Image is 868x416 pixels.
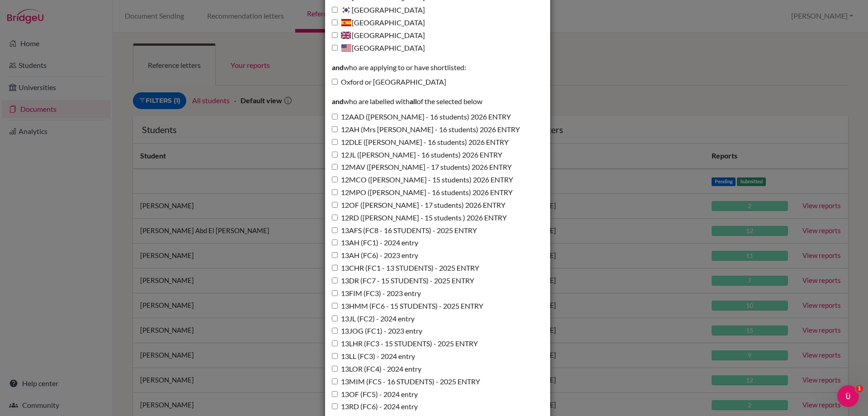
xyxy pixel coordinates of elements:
[332,164,338,170] input: 12MAV ([PERSON_NAME] - 17 students) 2026 ENTRY
[332,152,338,158] input: 12JL ([PERSON_NAME] - 16 students) 2026 ENTRY
[332,200,505,210] label: 12OF ([PERSON_NAME] - 17 students) 2026 ENTRY
[332,5,425,15] label: [GEOGRAPHIC_DATA]
[332,227,338,233] input: 13AFS (FC8 - 16 STUDENTS) - 2025 ENTRY
[332,213,507,223] label: 12RD ([PERSON_NAME] - 15 students ) 2026 ENTRY
[332,351,415,362] label: 13LL (FC3) - 2024 entry
[332,137,509,148] label: 12DLE ([PERSON_NAME] - 16 students) 2026 ENTRY
[332,126,338,132] input: 12AH (Mrs [PERSON_NAME] - 16 students) 2026 ENTRY
[410,97,417,105] strong: all
[332,314,415,324] label: 13JL (FC2) - 2024 entry
[332,112,511,122] label: 12AAD ([PERSON_NAME] - 16 students) 2026 ENTRY
[332,97,344,105] strong: and
[332,7,338,13] input: [GEOGRAPHIC_DATA]
[332,391,338,397] input: 13OF (FC5) - 2024 entry
[332,339,478,349] label: 13LHR (FC3 - 15 STUDENTS) - 2025 ENTRY
[332,288,421,299] label: 13FIM (FC3) - 2023 entry
[332,364,421,374] label: 13LOR (FC4) - 2024 entry
[332,276,474,286] label: 13DR (FC7 - 15 STUDENTS) - 2025 ENTRY
[332,63,344,72] strong: and
[837,385,859,407] iframe: Intercom live chat
[332,45,338,51] input: [GEOGRAPHIC_DATA]
[332,377,480,387] label: 13MIM (FC5 - 16 STUDENTS) - 2025 ENTRY
[332,43,425,53] label: [GEOGRAPHIC_DATA]
[332,175,513,185] label: 12MCO ([PERSON_NAME] - 15 students) 2026 ENTRY
[332,326,422,336] label: 13JOG (FC1) - 2023 entry
[332,265,338,271] input: 13CHR (FC1 - 13 STUDENTS) - 2025 ENTRY
[332,403,338,409] input: 13RD (FC6) - 2024 entry
[332,303,338,309] input: 13HMM (FC6 - 15 STUDENTS) - 2025 ENTRY
[332,366,338,372] input: 13LOR (FC4) - 2024 entry
[332,301,483,311] label: 13HMM (FC6 - 15 STUDENTS) - 2025 ENTRY
[341,19,352,27] span: Spain
[341,6,352,14] span: South Korea
[332,77,446,87] label: Oxford or [GEOGRAPHIC_DATA]
[332,239,338,245] input: 13AH (FC1) - 2024 entry
[332,215,338,220] input: 12RD ([PERSON_NAME] - 15 students ) 2026 ENTRY
[332,30,425,41] label: [GEOGRAPHIC_DATA]
[332,328,338,334] input: 13JOG (FC1) - 2023 entry
[332,32,338,38] input: [GEOGRAPHIC_DATA]
[332,378,338,384] input: 13MIM (FC5 - 16 STUDENTS) - 2025 ENTRY
[332,19,338,25] input: [GEOGRAPHIC_DATA]
[332,389,418,400] label: 13OF (FC5) - 2024 entry
[856,385,863,392] span: 1
[332,340,338,346] input: 13LHR (FC3 - 15 STUDENTS) - 2025 ENTRY
[332,187,513,198] label: 12MPO ([PERSON_NAME] - 16 students) 2026 ENTRY
[332,114,338,120] input: 12AAD ([PERSON_NAME] - 16 students) 2026 ENTRY
[332,189,338,195] input: 12MPO ([PERSON_NAME] - 16 students) 2026 ENTRY
[332,62,543,88] div: who are applying to or have shortlisted:
[332,162,512,172] label: 12MAV ([PERSON_NAME] - 17 students) 2026 ENTRY
[332,150,502,160] label: 12JL ([PERSON_NAME] - 16 students) 2026 ENTRY
[332,252,338,258] input: 13AH (FC6) - 2023 entry
[332,250,418,261] label: 13AH (FC6) - 2023 entry
[332,290,338,296] input: 13FIM (FC3) - 2023 entry
[332,225,477,236] label: 13AFS (FC8 - 16 STUDENTS) - 2025 ENTRY
[332,353,338,359] input: 13LL (FC3) - 2024 entry
[332,263,479,273] label: 13CHR (FC1 - 13 STUDENTS) - 2025 ENTRY
[332,238,418,248] label: 13AH (FC1) - 2024 entry
[332,316,338,321] input: 13JL (FC2) - 2024 entry
[332,124,520,135] label: 12AH (Mrs [PERSON_NAME] - 16 students) 2026 ENTRY
[332,79,338,85] input: Oxford or [GEOGRAPHIC_DATA]
[332,177,338,182] input: 12MCO ([PERSON_NAME] - 15 students) 2026 ENTRY
[332,202,338,208] input: 12OF ([PERSON_NAME] - 17 students) 2026 ENTRY
[332,402,418,412] label: 13RD (FC6) - 2024 entry
[332,277,338,283] input: 13DR (FC7 - 15 STUDENTS) - 2025 ENTRY
[341,31,352,39] span: United Kingdom
[332,96,543,107] p: who are labelled with of the selected below
[332,139,338,145] input: 12DLE ([PERSON_NAME] - 16 students) 2026 ENTRY
[341,44,352,52] span: United States of America
[332,18,425,28] label: [GEOGRAPHIC_DATA]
